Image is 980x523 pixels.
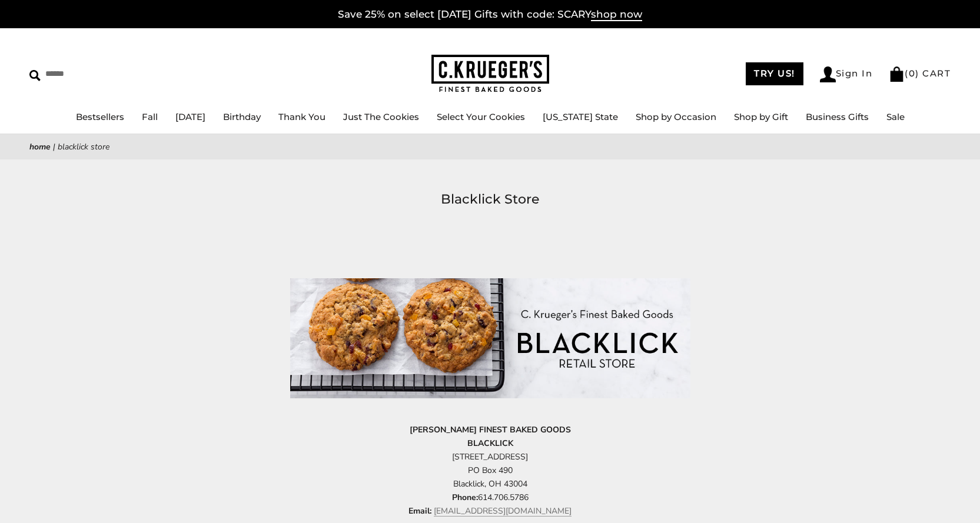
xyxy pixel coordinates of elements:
[338,8,642,21] a: Save 25% on select [DATE] Gifts with code: SCARYshop now
[909,68,916,79] span: 0
[452,451,528,462] span: [STREET_ADDRESS]
[734,111,788,122] a: Shop by Gift
[408,492,572,517] span: 614.706.5786
[76,111,124,122] a: Bestsellers
[47,189,933,210] h1: Blacklick Store
[746,62,803,85] a: TRY US!
[290,423,690,518] p: PO Box 490
[636,111,716,122] a: Shop by Occasion
[142,111,158,122] a: Fall
[889,68,951,79] a: (0) CART
[467,438,513,449] strong: BLACKLICK
[175,111,205,122] a: [DATE]
[820,66,836,82] img: Account
[29,140,951,154] nav: breadcrumbs
[806,111,869,122] a: Business Gifts
[29,141,51,152] a: Home
[543,111,618,122] a: [US_STATE] State
[591,8,642,21] span: shop now
[29,65,170,83] input: Search
[408,505,431,517] strong: Email:
[53,141,55,152] span: |
[452,492,478,503] strong: Phone:
[410,424,571,435] strong: [PERSON_NAME] FINEST BAKED GOODS
[820,66,873,82] a: Sign In
[29,70,41,81] img: Search
[223,111,261,122] a: Birthday
[437,111,525,122] a: Select Your Cookies
[343,111,419,122] a: Just The Cookies
[431,55,549,93] img: C.KRUEGER'S
[434,505,572,517] a: [EMAIL_ADDRESS][DOMAIN_NAME]
[453,478,527,489] span: Blacklick, OH 43004
[58,141,109,152] span: Blacklick Store
[889,66,905,82] img: Bag
[886,111,905,122] a: Sale
[278,111,325,122] a: Thank You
